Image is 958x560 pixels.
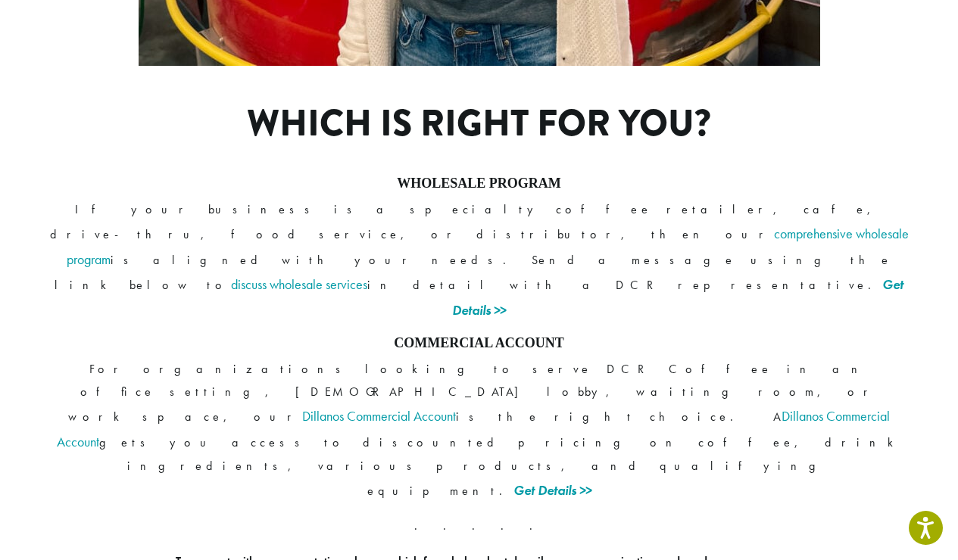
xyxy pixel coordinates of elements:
a: Dillanos Commercial Account [302,407,456,425]
h4: COMMERCIAL ACCOUNT [48,335,911,352]
p: If your business is a specialty coffee retailer, cafe, drive-thru, food service, or distributor, ... [48,198,911,323]
p: For organizations looking to serve DCR Coffee in an office setting, [DEMOGRAPHIC_DATA] lobby, wai... [48,358,911,503]
h4: WHOLESALE PROGRAM [48,176,911,192]
a: discuss wholesale services [231,275,367,293]
a: Dillanos Commercial Account [57,407,891,450]
a: comprehensive wholesale program [67,225,909,268]
a: Get Details >> [513,481,591,499]
h1: Which is right for you? [155,102,803,146]
p: . . . . . [48,515,911,537]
